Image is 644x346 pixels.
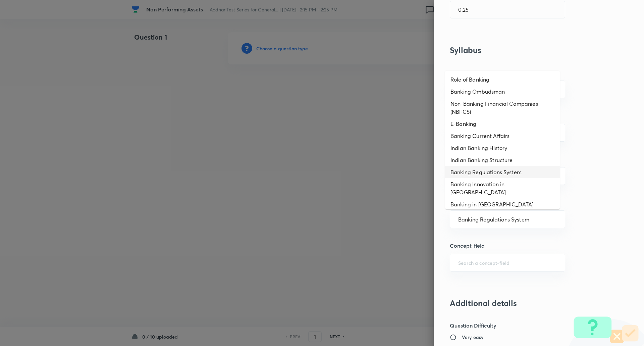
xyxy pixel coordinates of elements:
[445,118,560,130] li: E-Banking
[445,178,560,198] li: Banking Innovation in [GEOGRAPHIC_DATA]
[561,89,562,90] button: Open
[445,198,560,210] li: Banking in [GEOGRAPHIC_DATA]
[445,98,560,118] li: Non-Banking Financial Companies (NBFCS)
[445,142,560,154] li: Indian Banking History
[458,259,557,266] input: Search a concept-field
[450,45,605,55] h3: Syllabus
[561,132,562,134] button: Open
[561,219,562,220] button: Close
[445,73,560,86] li: Role of Banking
[445,154,560,166] li: Indian Banking Structure
[445,130,560,142] li: Banking Current Affairs
[450,68,605,77] h5: Topic group*
[450,322,605,330] h5: Question Difficulty
[445,86,560,98] li: Banking Ombudsman
[450,1,565,18] input: Negative marks
[561,176,562,177] button: Open
[561,262,562,263] button: Open
[462,334,483,341] h6: Very easy
[450,242,605,250] h5: Concept-field
[458,216,557,223] input: Search a sub-concept
[450,298,605,308] h3: Additional details
[445,166,560,178] li: Banking Regulations System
